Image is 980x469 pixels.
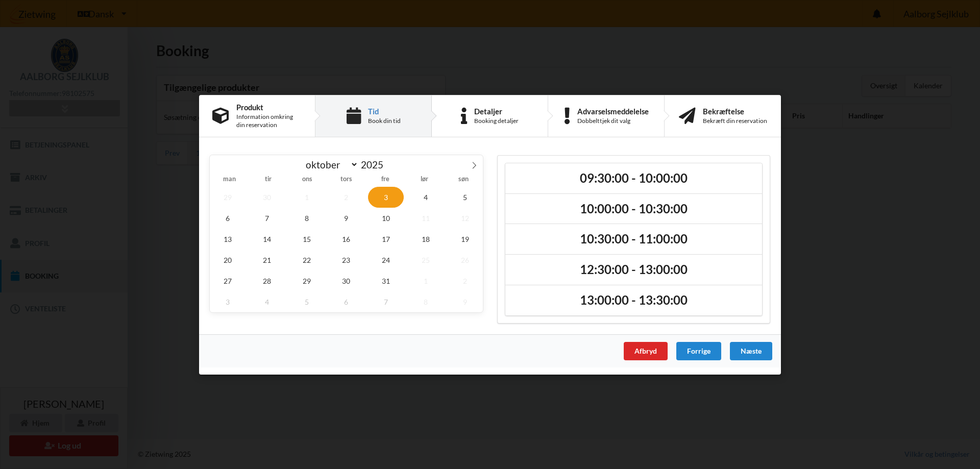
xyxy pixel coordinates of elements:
[624,342,668,360] div: Afbryd
[329,186,364,207] span: oktober 2, 2025
[447,186,483,207] span: oktober 5, 2025
[474,116,519,125] div: Booking detaljer
[358,159,392,170] input: Year
[210,249,246,270] span: oktober 20, 2025
[703,116,767,125] div: Bekræft din reservation
[289,228,325,249] span: oktober 15, 2025
[368,249,404,270] span: oktober 24, 2025
[327,176,365,183] span: tors
[289,186,325,207] span: oktober 1, 2025
[210,270,246,291] span: oktober 27, 2025
[368,107,401,115] div: Tid
[512,231,755,247] h2: 10:30:00 - 11:00:00
[703,107,767,115] div: Bekræftelse
[210,176,249,183] span: man
[210,207,246,228] span: oktober 6, 2025
[249,176,287,183] span: tir
[368,116,401,125] div: Book din tid
[250,186,285,207] span: september 30, 2025
[408,228,444,249] span: oktober 18, 2025
[730,342,772,360] div: Næste
[301,158,358,171] select: Month
[512,292,755,308] h2: 13:00:00 - 13:30:00
[405,176,444,183] span: lør
[210,291,246,312] span: november 3, 2025
[447,270,483,291] span: november 2, 2025
[236,112,302,129] div: Information omkring din reservation
[447,249,483,270] span: oktober 26, 2025
[329,207,364,228] span: oktober 9, 2025
[250,291,285,312] span: november 4, 2025
[444,176,483,183] span: søn
[577,116,649,125] div: Dobbelttjek dit valg
[250,207,285,228] span: oktober 7, 2025
[210,186,246,207] span: september 29, 2025
[329,249,364,270] span: oktober 23, 2025
[447,207,483,228] span: oktober 12, 2025
[408,249,444,270] span: oktober 25, 2025
[288,176,327,183] span: ons
[329,270,364,291] span: oktober 30, 2025
[210,228,246,249] span: oktober 13, 2025
[368,270,404,291] span: oktober 31, 2025
[366,176,405,183] span: fre
[447,291,483,312] span: november 9, 2025
[368,207,404,228] span: oktober 10, 2025
[512,262,755,278] h2: 12:30:00 - 13:00:00
[577,107,649,115] div: Advarselsmeddelelse
[250,270,285,291] span: oktober 28, 2025
[676,342,721,360] div: Forrige
[289,249,325,270] span: oktober 22, 2025
[289,207,325,228] span: oktober 8, 2025
[408,291,444,312] span: november 8, 2025
[474,107,519,115] div: Detaljer
[512,201,755,216] h2: 10:00:00 - 10:30:00
[368,186,404,207] span: oktober 3, 2025
[289,291,325,312] span: november 5, 2025
[408,270,444,291] span: november 1, 2025
[329,228,364,249] span: oktober 16, 2025
[408,186,444,207] span: oktober 4, 2025
[408,207,444,228] span: oktober 11, 2025
[250,228,285,249] span: oktober 14, 2025
[512,170,755,186] h2: 09:30:00 - 10:00:00
[447,228,483,249] span: oktober 19, 2025
[236,103,302,111] div: Produkt
[368,291,404,312] span: november 7, 2025
[289,270,325,291] span: oktober 29, 2025
[368,228,404,249] span: oktober 17, 2025
[329,291,364,312] span: november 6, 2025
[250,249,285,270] span: oktober 21, 2025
